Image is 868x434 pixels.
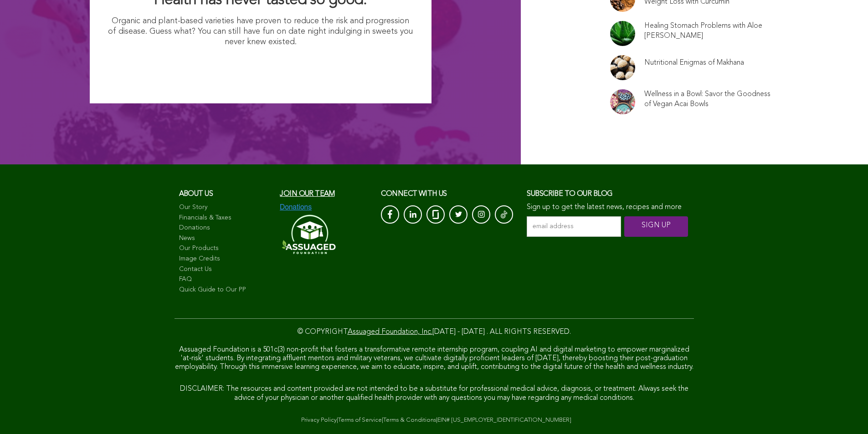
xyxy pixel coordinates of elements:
a: Healing Stomach Problems with Aloe [PERSON_NAME] [644,21,771,41]
h3: Subscribe to our blog [527,187,689,201]
img: Assuaged-Foundation-Logo-White [280,212,336,257]
img: glassdoor_White [432,210,439,219]
span: Assuaged Foundation is a 501c(3) non-profit that fosters a transformative remote internship progr... [175,346,693,371]
a: Assuaged Foundation, Inc. [348,328,432,336]
a: Donations [179,224,271,233]
span: CONNECT with us [381,190,447,198]
span: © COPYRIGHT [DATE] - [DATE] . ALL RIGHTS RESERVED. [298,328,571,336]
a: Privacy Policy [301,417,337,423]
a: Nutritional Enigmas of Makhana [644,58,744,68]
img: I Want Organic Shopping For Less [171,52,350,85]
p: Organic and plant-based varieties have proven to reduce the risk and progression of disease. Gues... [108,16,413,48]
a: Wellness in a Bowl: Savor the Goodness of Vegan Acai Bowls [644,89,771,109]
input: email address [527,216,621,237]
a: Join our team [280,190,334,198]
span: About us [179,190,213,198]
a: Our Story [179,203,271,212]
a: Quick Guide to Our PP [179,286,271,295]
img: Donations [280,203,312,211]
p: Sign up to get the latest news, recipes and more [527,203,689,212]
a: FAQ [179,275,271,284]
div: | | | [175,416,694,425]
input: SIGN UP [624,216,688,237]
a: Our Products [179,244,271,253]
span: DISCLAIMER: The resources and content provided are not intended to be a substitute for profession... [180,385,688,401]
a: News [179,234,271,243]
a: Terms & Conditions [383,417,436,423]
a: Image Credits [179,255,271,264]
iframe: Chat Widget [822,390,868,434]
img: Tik-Tok-Icon [501,210,507,219]
a: Financials & Taxes [179,214,271,223]
a: Contact Us [179,265,271,274]
a: EIN# [US_EMPLOYER_IDENTIFICATION_NUMBER] [437,417,571,423]
a: Terms of Service [338,417,382,423]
